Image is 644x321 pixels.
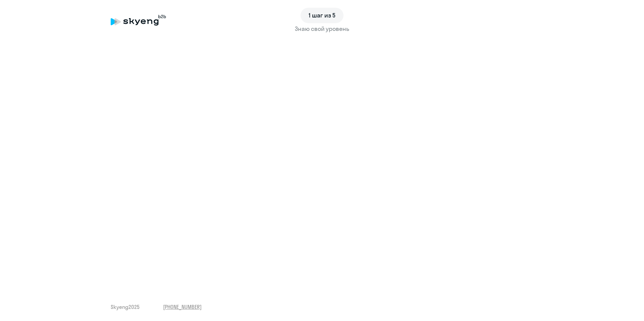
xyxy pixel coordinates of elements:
ya-tr-span: 2025 [128,304,140,310]
ya-tr-span: 1 шаг из 5 [309,11,335,19]
ya-tr-span: Skyeng [111,304,128,310]
ya-tr-span: Знаю свой уровень [295,25,349,33]
a: [PHONE_NUMBER] [163,303,202,311]
ya-tr-span: [PHONE_NUMBER] [163,304,202,310]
